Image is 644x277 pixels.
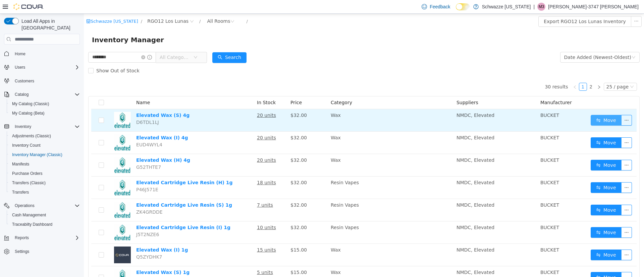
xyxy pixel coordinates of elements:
[373,166,411,171] span: NMDC, Elevated
[12,212,46,218] span: Cash Management
[495,69,503,77] li: 1
[173,144,192,149] u: 20 units
[12,161,29,167] span: Manifests
[207,144,223,149] span: $32.00
[12,123,34,131] button: Inventory
[173,86,192,91] span: In Stock
[15,78,34,84] span: Customers
[1,122,83,131] button: Inventory
[30,188,47,205] img: Elevated Cartridge Live Resin (S) 1g hero shot
[207,99,223,104] span: $32.00
[489,71,493,75] i: icon: left
[15,249,29,254] span: Settings
[12,90,31,98] button: Catalog
[173,233,192,239] u: 15 units
[9,188,32,196] a: Transfers
[173,121,192,127] u: 20 units
[2,5,54,10] a: icon: shopSchwazze [US_STATE]
[9,132,80,140] span: Adjustments (Classic)
[503,69,511,77] a: 2
[9,220,55,228] a: Traceabilty Dashboard
[373,233,411,239] span: NMDC, Elevated
[207,189,223,194] span: $32.00
[487,69,495,77] li: Previous Page
[13,3,44,10] img: Cova
[9,109,47,117] a: My Catalog (Beta)
[30,98,47,115] img: Elevated Wax (S) 4g hero shot
[503,69,511,77] li: 2
[482,3,531,11] p: Schwazze [US_STATE]
[537,258,548,269] button: icon: ellipsis
[115,5,117,10] span: /
[480,39,547,49] div: Date Added (Newest-Oldest)
[373,144,411,149] span: NMDC, Elevated
[373,99,411,104] span: NMDC, Elevated
[52,128,78,134] span: EUD4WYL4
[207,211,223,216] span: $32.00
[1,76,83,86] button: Customers
[513,71,517,75] i: icon: right
[1,90,83,99] button: Catalog
[15,51,25,57] span: Home
[1,49,83,58] button: Home
[9,141,43,149] a: Inventory Count
[12,77,80,85] span: Customers
[457,211,475,216] span: BUCKET
[2,5,7,10] i: icon: shop
[9,160,80,168] span: Manifests
[15,124,31,129] span: Inventory
[9,169,45,178] a: Purchase Orders
[123,2,146,12] div: All Rooms
[9,151,80,159] span: Inventory Manager (Classic)
[537,191,548,202] button: icon: ellipsis
[7,210,83,220] button: Cash Management
[9,211,80,219] span: Cash Management
[52,144,106,149] a: Elevated Wax (H) 4g
[12,101,49,107] span: My Catalog (Classic)
[52,233,104,239] a: Elevated Wax (I) 1g
[507,213,538,224] button: icon: swapMove
[52,121,104,127] a: Elevated Wax (I) 4g
[12,247,80,256] span: Settings
[244,95,370,118] td: Wax
[12,50,28,58] a: Home
[539,3,544,11] span: M3
[507,101,538,112] button: icon: swapMove
[244,208,370,230] td: Resin Vapes
[30,121,47,137] img: Elevated Wax (I) 4g hero shot
[373,189,411,194] span: NMDC, Elevated
[207,256,223,261] span: $15.00
[12,77,37,85] a: Customers
[461,69,484,77] li: 30 results
[12,63,28,71] button: Users
[12,152,62,157] span: Inventory Manager (Classic)
[9,211,49,219] a: Cash Management
[373,121,411,127] span: NMDC, Elevated
[12,133,51,139] span: Adjustments (Classic)
[162,5,164,10] span: /
[12,90,80,98] span: Catalog
[7,178,83,188] button: Transfers (Classic)
[454,2,547,13] button: Export RGO12 Los Lunas Inventory
[457,99,475,104] span: BUCKET
[76,40,106,47] span: All Categories
[430,3,450,10] span: Feedback
[207,233,223,239] span: $15.00
[7,150,83,159] button: Inventory Manager (Classic)
[63,41,68,46] i: icon: info-circle
[244,253,370,275] td: Wax
[537,236,548,247] button: icon: ellipsis
[30,210,47,227] img: Elevated Cartridge Live Resin (I) 1g hero shot
[52,256,106,261] a: Elevated Wax (S) 1g
[507,124,538,134] button: icon: swapMove
[244,140,370,163] td: Wax
[533,3,535,11] p: |
[548,42,552,46] i: icon: down
[1,247,83,256] button: Settings
[173,211,192,216] u: 10 units
[173,99,192,104] u: 20 units
[457,256,475,261] span: BUCKET
[12,202,80,210] span: Operations
[7,109,83,118] button: My Catalog (Beta)
[9,179,80,187] span: Transfers (Classic)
